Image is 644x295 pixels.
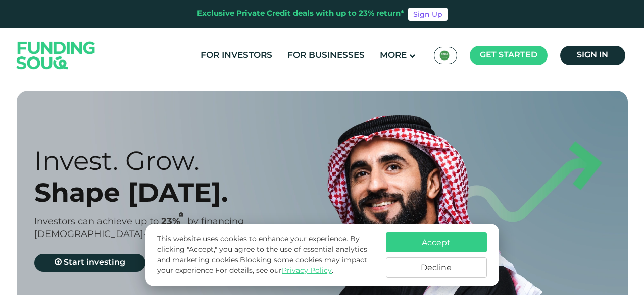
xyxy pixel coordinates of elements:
[480,51,537,59] span: Get started
[285,47,367,64] a: For Businesses
[7,30,106,81] img: Logo
[577,51,608,59] span: Sign in
[386,232,487,252] button: Accept
[34,254,145,272] a: Start investing
[161,217,187,226] span: 23%
[408,8,448,21] a: Sign Up
[380,51,407,60] span: More
[282,267,332,274] a: Privacy Policy
[64,259,125,266] span: Start investing
[439,50,450,61] img: SA Flag
[215,267,333,274] span: For details, see our .
[34,145,340,176] div: Invest. Grow.
[386,257,487,278] button: Decline
[179,212,183,218] i: 23% IRR (expected) ~ 15% Net yield (expected)
[34,217,159,226] span: Investors can achieve up to
[560,46,625,65] a: Sign in
[157,234,375,276] p: This website uses cookies to enhance your experience. By clicking "Accept," you agree to the use ...
[197,8,404,20] div: Exclusive Private Credit deals with up to 23% return*
[157,257,367,274] span: Blocking some cookies may impact your experience
[34,176,340,208] div: Shape [DATE].
[34,217,248,239] span: by financing [DEMOGRAPHIC_DATA]-compliant businesses.
[198,47,275,64] a: For Investors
